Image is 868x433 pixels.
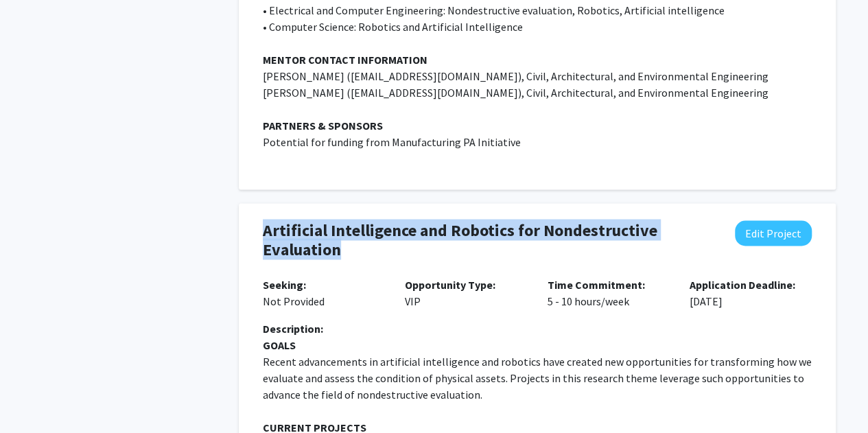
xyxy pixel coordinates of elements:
p: 5 - 10 hours/week [548,276,670,309]
iframe: Chat [10,371,58,423]
p: Recent advancements in artificial intelligence and robotics have created new opportunities for tr... [263,353,812,402]
p: VIP [405,276,527,309]
div: Description: [263,320,812,336]
strong: GOALS [263,338,296,351]
b: Seeking: [263,277,306,291]
p: • Computer Science: Robotics and Artificial Intelligence [263,19,812,35]
strong: PARTNERS & SPONSORS [263,119,383,132]
p: [PERSON_NAME] ([EMAIL_ADDRESS][DOMAIN_NAME]), Civil, Architectural, and Environmental Engineering [263,68,812,84]
strong: MENTOR CONTACT INFORMATION [263,53,427,67]
button: Edit Project [735,220,812,246]
b: Time Commitment: [548,277,645,291]
p: Not Provided [263,276,385,309]
p: • Electrical and Computer Engineering: Nondestructive evaluation, Robotics, Artificial intelligence [263,2,812,19]
p: Potential for funding from Manufacturing PA Initiative [263,134,812,150]
h4: Artificial Intelligence and Robotics for Nondestructive Evaluation [263,220,713,260]
b: Application Deadline: [690,277,795,291]
p: [PERSON_NAME] ([EMAIL_ADDRESS][DOMAIN_NAME]), Civil, Architectural, and Environmental Engineering [263,84,812,101]
b: Opportunity Type: [405,277,495,291]
p: [DATE] [690,276,812,309]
